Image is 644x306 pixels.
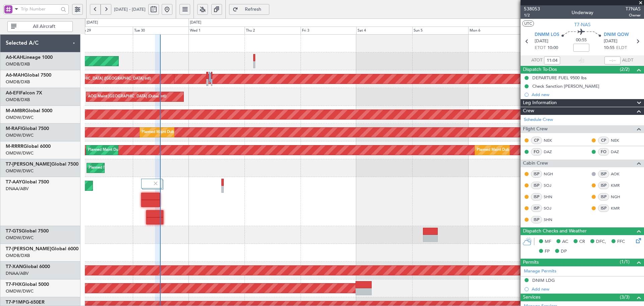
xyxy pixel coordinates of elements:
div: ISP [531,205,542,212]
span: [DATE] [535,38,548,45]
a: DAZ [544,149,559,155]
span: [DATE] [604,38,618,45]
span: M-AMBR [6,108,25,113]
div: CP [598,137,609,144]
div: ISP [531,216,542,223]
span: T7-P1MP [6,300,25,305]
div: Check Sanction [PERSON_NAME] [532,83,599,89]
span: Refresh [239,7,267,12]
a: DNAA/ABV [6,270,29,276]
span: CR [579,238,585,245]
img: gray-close.svg [153,180,159,186]
div: ISP [598,182,609,189]
div: Add new [532,286,641,292]
a: SHN [544,217,559,223]
div: Mon 29 [77,27,133,35]
a: M-RAFIGlobal 7500 [6,126,49,131]
div: Planned Maint Dubai (Al Maktoum Intl) [88,145,154,155]
span: ALDT [622,57,633,64]
span: Leg Information [523,99,557,107]
span: ATOT [531,57,542,64]
span: T7-AAY [6,180,22,184]
a: A6-MAHGlobal 7500 [6,73,51,78]
div: Planned Maint Dubai (Al Maktoum Intl) [142,127,208,137]
div: Wed 1 [189,27,245,35]
a: A6-EFIFalcon 7X [6,91,42,95]
a: NGH [544,171,559,177]
div: Tue 30 [133,27,189,35]
div: ISP [531,193,542,201]
span: A6-KAH [6,55,23,60]
a: T7-GTSGlobal 7500 [6,229,49,233]
span: DFC, [596,238,606,245]
span: Flight Crew [523,125,548,133]
a: OMDB/DXB [6,61,30,67]
div: Fri 3 [301,27,357,35]
div: Sat 4 [356,27,412,35]
a: A6-KAHLineage 1000 [6,55,53,60]
a: T7-P1MPG-650ER [6,300,45,305]
div: ISP [531,182,542,189]
span: FFC [617,238,625,245]
div: AOG Maint [GEOGRAPHIC_DATA] (Dubai Intl) [88,92,166,102]
span: M-RAFI [6,126,22,131]
a: OMDB/DXB [6,79,30,85]
span: Dispatch Checks and Weather [523,227,587,235]
a: Manage Permits [524,268,556,275]
span: 00:55 [576,37,587,44]
a: SOJ [544,205,559,211]
div: Underway [572,9,593,16]
span: ELDT [616,45,627,51]
a: T7-AAYGlobal 7500 [6,180,49,184]
a: T7-[PERSON_NAME]Global 7500 [6,162,78,167]
div: Add new [532,92,641,97]
button: Refresh [229,4,269,15]
a: M-RRRRGlobal 6000 [6,144,51,149]
div: ISP [598,205,609,212]
a: NGH [611,194,626,200]
span: ETOT [535,45,546,51]
span: AC [562,238,568,245]
span: DP [561,248,567,255]
span: (3/3) [620,294,630,301]
a: KMR [611,205,626,211]
span: Owner [626,12,641,18]
span: FP [545,248,550,255]
span: A6-MAH [6,73,24,78]
span: Dispatch To-Dos [523,66,557,74]
div: Sun 5 [412,27,468,35]
a: M-AMBRGlobal 5000 [6,108,52,113]
span: MF [545,238,551,245]
span: T7NAS [626,5,641,12]
span: Permits [523,259,539,266]
a: OMDW/DWC [6,132,34,138]
input: --:-- [544,56,560,64]
span: All Aircraft [18,24,70,29]
a: OMDW/DWC [6,288,34,294]
a: DAZ [611,149,626,155]
span: (1/1) [620,258,630,265]
div: Thu 2 [245,27,301,35]
div: ISP [598,193,609,201]
span: T7-[PERSON_NAME] [6,247,51,251]
div: DNIM LDG [532,277,555,283]
div: Planned Maint Dubai (Al Maktoum Intl) [477,145,543,155]
div: FO [531,148,542,156]
span: [DATE] - [DATE] [114,6,146,12]
span: (2/2) [620,66,630,73]
div: ISP [531,170,542,178]
span: Services [523,294,540,301]
span: DNMM LOS [535,32,559,38]
span: Crew [523,107,534,115]
a: T7-XANGlobal 6000 [6,264,50,269]
a: OMDW/DWC [6,168,34,174]
span: 1/2 [524,12,540,18]
a: OMDW/DWC [6,235,34,241]
div: Planned Maint Dubai (Al Maktoum Intl) [89,163,155,173]
a: OMDW/DWC [6,115,34,121]
a: T7-FHXGlobal 5000 [6,282,49,287]
div: [DATE] [190,20,201,26]
a: DNAA/ABV [6,186,29,192]
div: DEPARTURE FUEL 9500 lbs [532,75,587,81]
a: OMDB/DXB [6,253,30,259]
